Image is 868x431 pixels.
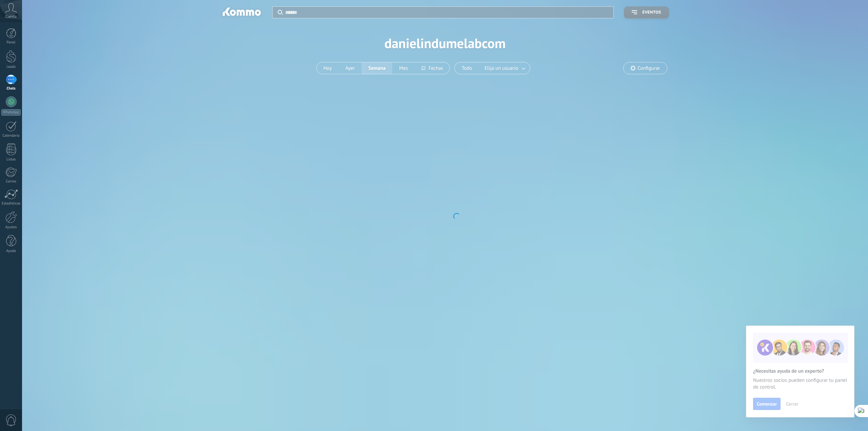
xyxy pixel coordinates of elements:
[5,15,17,19] span: Cuenta
[1,225,21,230] div: Ajustes
[1,86,21,91] div: Chats
[1,109,21,116] div: WhatsApp
[1,157,21,162] div: Listas
[1,249,21,253] div: Ayuda
[1,40,21,45] div: Panel
[1,65,21,69] div: Leads
[1,134,21,138] div: Calendario
[1,179,21,184] div: Correo
[1,201,21,206] div: Estadísticas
